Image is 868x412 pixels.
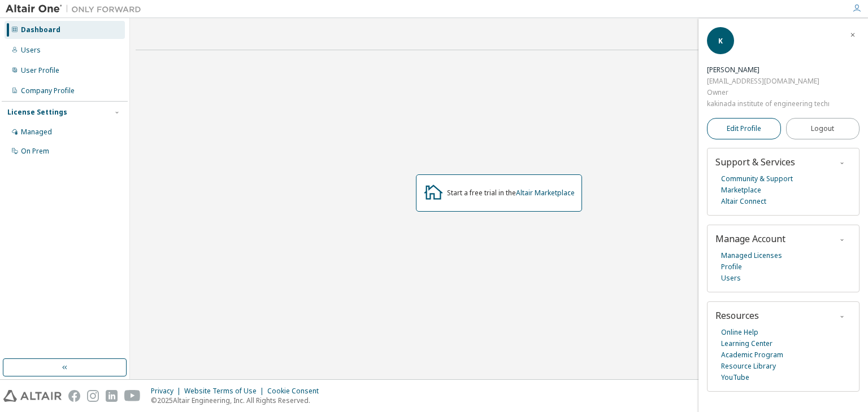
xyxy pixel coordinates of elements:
[106,390,118,402] img: linkedin.svg
[721,250,782,261] a: Managed Licenses
[811,123,834,134] span: Logout
[721,372,749,383] a: YouTube
[721,338,772,349] a: Learning Center
[707,76,829,87] div: [EMAIL_ADDRESS][DOMAIN_NAME]
[21,128,52,137] div: Managed
[721,261,742,273] a: Profile
[21,66,59,75] div: User Profile
[516,188,575,198] a: Altair Marketplace
[7,108,67,117] div: License Settings
[721,361,776,372] a: Resource Library
[21,147,49,156] div: On Prem
[21,25,60,34] div: Dashboard
[721,349,783,361] a: Academic Program
[718,36,723,46] span: K
[721,327,758,338] a: Online Help
[68,390,80,402] img: facebook.svg
[721,273,741,284] a: Users
[721,196,766,207] a: Altair Connect
[21,46,41,55] div: Users
[21,86,75,95] div: Company Profile
[715,233,785,245] span: Manage Account
[124,390,141,402] img: youtube.svg
[707,64,829,76] div: KUNCHAM DURGA PRASAD
[3,390,62,402] img: altair_logo.svg
[707,98,829,109] div: kakinada institute of engineering technology
[151,396,325,405] p: © 2025 Altair Engineering, Inc. All Rights Reserved.
[151,387,184,396] div: Privacy
[447,189,575,198] div: Start a free trial in the
[721,173,793,185] a: Community & Support
[707,118,781,139] a: Edit Profile
[715,309,759,322] span: Resources
[727,124,761,133] span: Edit Profile
[267,387,325,396] div: Cookie Consent
[715,156,795,168] span: Support & Services
[721,185,761,196] a: Marketplace
[786,118,860,139] button: Logout
[707,87,829,98] div: Owner
[6,3,147,15] img: Altair One
[184,387,267,396] div: Website Terms of Use
[87,390,99,402] img: instagram.svg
